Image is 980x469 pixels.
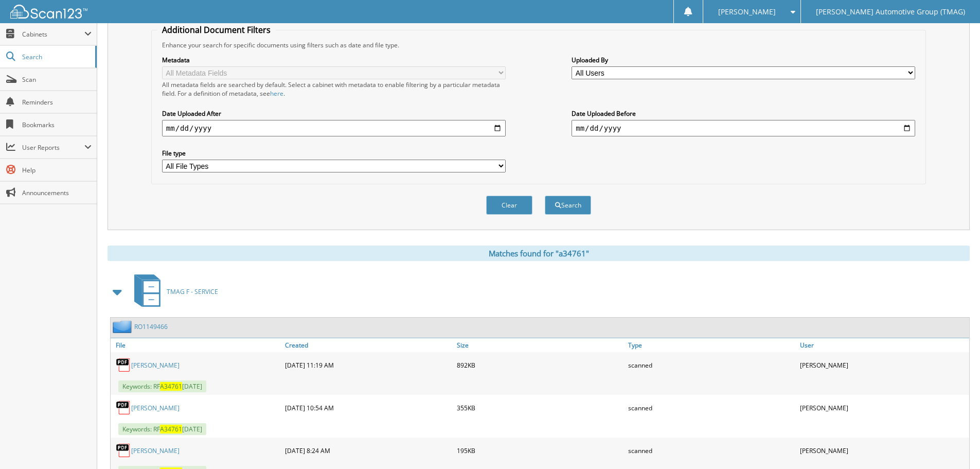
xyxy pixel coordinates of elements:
a: Size [454,338,626,352]
span: Keywords: RF [DATE] [118,423,206,435]
span: Bookmarks [22,120,92,129]
a: TMAG F - SERVICE [128,271,218,312]
label: Metadata [162,56,506,64]
div: scanned [626,397,797,418]
span: Announcements [22,188,92,197]
div: 355KB [454,397,626,418]
div: 195KB [454,440,626,461]
a: File [111,338,282,352]
span: Search [22,53,90,61]
span: User Reports [22,143,84,152]
a: User [797,338,969,352]
div: All metadata fields are searched by default. Select a cabinet with metadata to enable filtering b... [162,80,506,98]
label: Uploaded By [572,56,915,64]
a: Created [282,338,454,352]
span: TMAG F - SERVICE [167,287,218,296]
span: Reminders [22,98,92,107]
a: Type [626,338,797,352]
span: A34761 [160,382,182,391]
label: File type [162,149,506,158]
a: RO1149466 [134,322,168,331]
span: Keywords: RF [DATE] [118,380,206,392]
div: Matches found for "a34761" [108,246,970,261]
div: [PERSON_NAME] [797,355,969,375]
span: Cabinets [22,30,84,39]
span: [PERSON_NAME] Automotive Group (TMAG) [816,9,965,15]
div: scanned [626,355,797,375]
div: [DATE] 11:19 AM [282,355,454,375]
img: PDF.png [116,400,131,415]
div: [PERSON_NAME] [797,440,969,461]
div: [PERSON_NAME] [797,397,969,418]
img: scan123-logo-white.svg [10,5,87,19]
div: 892KB [454,355,626,375]
div: scanned [626,440,797,461]
button: Search [545,196,591,215]
a: [PERSON_NAME] [131,404,180,412]
label: Date Uploaded Before [572,109,915,118]
a: here [270,89,283,98]
div: [DATE] 8:24 AM [282,440,454,461]
a: [PERSON_NAME] [131,446,180,455]
img: PDF.png [116,443,131,458]
div: Enhance your search for specific documents using filters such as date and file type. [157,41,920,49]
img: PDF.png [116,357,131,373]
input: end [572,120,915,136]
span: [PERSON_NAME] [718,9,776,15]
label: Date Uploaded After [162,109,506,118]
input: start [162,120,506,136]
span: Scan [22,75,92,84]
a: [PERSON_NAME] [131,361,180,370]
button: Clear [486,196,532,215]
img: folder2.png [113,320,134,333]
div: [DATE] 10:54 AM [282,397,454,418]
span: A34761 [160,425,182,433]
legend: Additional Document Filters [157,24,276,36]
span: Help [22,166,92,175]
iframe: Chat Widget [929,420,980,469]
